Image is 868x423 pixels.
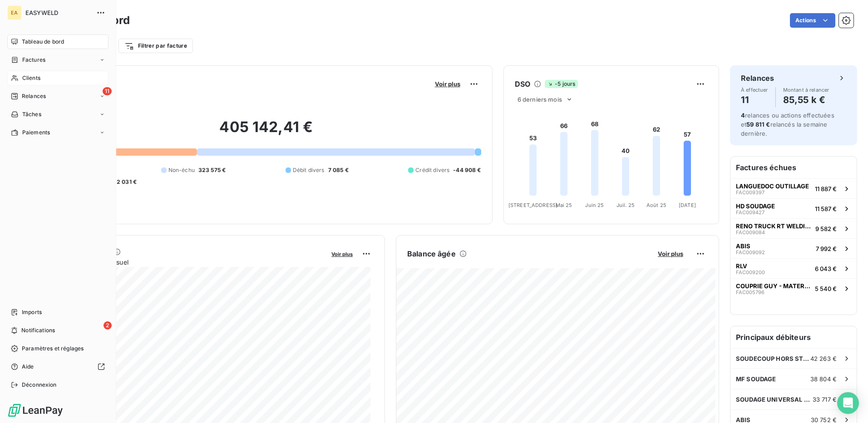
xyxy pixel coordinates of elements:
span: 33 717 € [813,396,837,403]
span: RLV [736,262,747,270]
span: Notifications [21,326,55,334]
span: 2 [104,321,112,330]
span: relances ou actions effectuées et relancés la semaine dernière. [741,112,834,137]
button: Voir plus [655,250,686,258]
span: -5 jours [545,80,578,88]
span: À effectuer [741,87,768,93]
span: MF SOUDAGE [736,375,776,383]
span: Relances [22,92,46,100]
tspan: [STREET_ADDRESS] [508,202,557,208]
tspan: Mai 25 [555,202,572,208]
span: 7 992 € [816,245,837,252]
span: 11 587 € [815,205,837,212]
span: Factures [22,56,45,64]
button: ABISFAC0090927 992 € [730,238,857,258]
h6: Factures échues [730,157,857,178]
span: Tableau de bord [22,38,64,46]
span: 11 [103,87,112,95]
span: Voir plus [658,250,683,257]
span: ABIS [736,242,750,250]
h6: Relances [741,73,774,84]
tspan: Août 25 [646,202,666,208]
span: 5 540 € [815,285,837,292]
a: Aide [7,359,108,374]
span: FAC009427 [736,210,764,215]
span: Débit divers [293,166,325,174]
span: Tâches [22,110,41,118]
span: SOUDAGE UNIVERSAL FRANCE [736,396,813,403]
span: 6 043 € [815,265,837,272]
span: 6 derniers mois [518,96,562,103]
span: SOUDECOUP HORS STATISTIQUES [736,355,810,362]
span: -2 031 € [114,178,137,186]
span: Déconnexion [22,381,57,389]
span: FAC009397 [736,190,764,195]
button: Voir plus [432,80,463,88]
img: Logo LeanPay [7,403,64,418]
button: RENO TRUCK RT WELDINGFAC0090849 582 € [730,218,857,238]
span: 9 582 € [815,225,837,232]
span: FAC005796 [736,290,764,295]
span: Clients [22,74,40,82]
span: RENO TRUCK RT WELDING [736,222,812,230]
span: 4 [741,112,745,119]
button: LANGUEDOC OUTILLAGEFAC00939711 887 € [730,178,857,198]
span: Paiements [22,128,50,137]
span: FAC009200 [736,270,765,275]
span: Voir plus [435,80,460,88]
button: COUPRIE GUY - MATERIEL DE SOUDUREFAC0057965 540 € [730,278,857,298]
h4: 85,55 k € [783,93,829,107]
span: FAC009084 [736,230,765,235]
span: 42 263 € [810,355,837,362]
span: COUPRIE GUY - MATERIEL DE SOUDURE [736,282,811,290]
span: Aide [22,363,34,371]
span: -44 908 € [453,166,481,174]
div: EA [7,5,22,20]
span: Voir plus [331,251,353,257]
span: EASYWELD [25,9,91,16]
span: LANGUEDOC OUTILLAGE [736,182,809,190]
button: RLVFAC0092006 043 € [730,258,857,278]
span: 7 085 € [328,166,349,174]
h2: 405 142,41 € [51,118,481,145]
tspan: Juil. 25 [616,202,635,208]
span: 38 804 € [810,375,837,383]
h6: Balance âgée [407,248,456,259]
span: Montant à relancer [783,87,829,93]
tspan: Juin 25 [585,202,604,208]
span: FAC009092 [736,250,765,255]
span: Paramètres et réglages [22,344,84,353]
span: Chiffre d'affaires mensuel [51,257,325,267]
h6: Principaux débiteurs [730,326,857,348]
button: Actions [790,13,835,28]
span: 11 887 € [815,185,837,192]
h4: 11 [741,93,768,107]
span: Crédit divers [415,166,449,174]
span: Non-échu [168,166,195,174]
span: Imports [22,308,42,316]
tspan: [DATE] [679,202,696,208]
div: Open Intercom Messenger [837,392,859,414]
h6: DSO [515,79,530,89]
button: Filtrer par facture [118,39,193,53]
span: HD SOUDAGE [736,202,775,210]
span: 323 575 € [198,166,226,174]
button: HD SOUDAGEFAC00942711 587 € [730,198,857,218]
span: 59 811 € [746,121,770,128]
button: Voir plus [329,250,355,258]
